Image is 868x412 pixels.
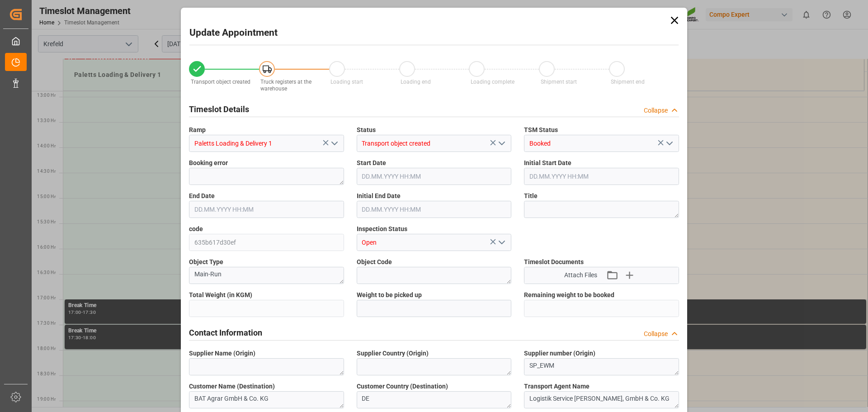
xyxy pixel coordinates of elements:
span: Initial Start Date [524,158,571,168]
textarea: Logistik Service [PERSON_NAME], GmbH & Co. KG [524,391,679,408]
span: Supplier Name (Origin) [189,349,255,358]
h2: Contact Information [189,327,262,339]
span: Timeslot Documents [524,257,584,267]
span: Transport object created [191,79,250,85]
span: Title [524,191,538,201]
div: Collapse [644,329,668,339]
span: Inspection Status [357,224,407,234]
span: Total Weight (in KGM) [189,290,252,300]
span: Loading start [330,79,363,85]
input: Type to search/select [189,135,344,152]
span: Shipment start [541,79,577,85]
span: Ramp [189,125,206,135]
span: Loading complete [471,79,514,85]
span: TSM Status [524,125,558,135]
span: Object Type [189,257,223,267]
div: Collapse [644,106,668,115]
span: Supplier number (Origin) [524,349,595,358]
input: DD.MM.YYYY HH:MM [357,201,512,218]
input: DD.MM.YYYY HH:MM [524,168,679,185]
span: Loading end [401,79,431,85]
input: DD.MM.YYYY HH:MM [357,168,512,185]
span: Weight to be picked up [357,290,422,300]
span: Status [357,125,376,135]
span: Supplier Country (Origin) [357,349,429,358]
input: Type to search/select [357,135,512,152]
span: Initial End Date [357,191,401,201]
button: open menu [495,137,508,151]
button: open menu [327,137,340,151]
span: End Date [189,191,215,201]
span: Customer Name (Destination) [189,382,275,391]
span: Customer Country (Destination) [357,382,448,391]
button: open menu [495,236,508,250]
h2: Update Appointment [189,26,278,40]
span: Shipment end [611,79,645,85]
h2: Timeslot Details [189,103,249,115]
span: Object Code [357,257,392,267]
span: code [189,224,203,234]
button: open menu [662,137,675,151]
textarea: SP_EWM [524,358,679,375]
textarea: BAT Agrar GmbH & Co. KG [189,391,344,408]
span: Truck registers at the warehouse [260,79,311,92]
textarea: DE [357,391,512,408]
textarea: Main-Run [189,267,344,284]
span: Remaining weight to be booked [524,290,614,300]
span: Attach Files [564,270,597,280]
input: DD.MM.YYYY HH:MM [189,201,344,218]
span: Transport Agent Name [524,382,590,391]
span: Booking error [189,158,228,168]
span: Start Date [357,158,386,168]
